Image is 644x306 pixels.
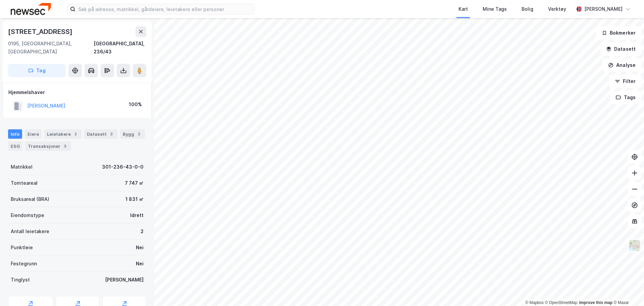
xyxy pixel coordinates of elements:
[11,211,44,219] div: Eiendomstype
[609,75,641,88] button: Filter
[610,274,644,306] div: Kontrollprogram for chat
[600,42,641,56] button: Datasett
[525,300,544,305] a: Mapbox
[8,129,22,139] div: Info
[11,244,33,252] div: Punktleie
[72,131,79,137] div: 2
[8,141,22,151] div: ESG
[141,227,144,235] div: 2
[11,227,49,235] div: Antall leietakere
[11,260,37,268] div: Festegrunn
[8,26,74,37] div: [STREET_ADDRESS]
[579,300,612,305] a: Improve this map
[129,100,142,108] div: 100%
[136,131,142,137] div: 2
[548,5,566,13] div: Verktøy
[602,58,641,72] button: Analyse
[584,5,623,13] div: [PERSON_NAME]
[130,211,144,219] div: Idrett
[11,195,49,203] div: Bruksareal (BRA)
[125,195,144,203] div: 1 831 ㎡
[8,88,146,96] div: Hjemmelshaver
[545,300,578,305] a: OpenStreetMap
[75,4,255,14] input: Søk på adresse, matrikkel, gårdeiere, leietakere eller personer
[11,179,38,187] div: Tomteareal
[8,40,94,56] div: 0195, [GEOGRAPHIC_DATA], [GEOGRAPHIC_DATA]
[25,129,42,139] div: Eiere
[120,129,145,139] div: Bygg
[610,274,644,306] iframe: Chat Widget
[44,129,82,139] div: Leietakere
[94,40,146,56] div: [GEOGRAPHIC_DATA], 236/43
[610,91,641,104] button: Tags
[8,64,66,77] button: Tag
[628,239,641,252] img: Z
[483,5,507,13] div: Mine Tags
[136,260,144,268] div: Nei
[522,5,533,13] div: Bolig
[125,179,144,187] div: 7 747 ㎡
[25,141,71,151] div: Transaksjoner
[102,163,144,171] div: 301-236-43-0-0
[108,131,115,137] div: 3
[11,276,30,284] div: Tinglyst
[136,244,144,252] div: Nei
[596,26,641,40] button: Bokmerker
[11,3,51,15] img: newsec-logo.f6e21ccffca1b3a03d2d.png
[84,129,117,139] div: Datasett
[62,143,68,149] div: 3
[11,163,33,171] div: Matrikkel
[459,5,468,13] div: Kart
[105,276,144,284] div: [PERSON_NAME]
